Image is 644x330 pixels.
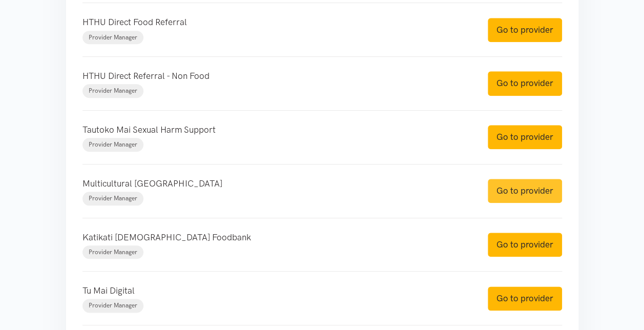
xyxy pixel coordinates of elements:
[82,284,467,298] p: Tu Mai Digital
[488,18,562,42] a: Go to provider
[89,34,137,41] span: Provider Manager
[82,231,467,244] p: Katikati [DEMOGRAPHIC_DATA] Foodbank
[82,177,467,191] p: Multicultural [GEOGRAPHIC_DATA]
[89,87,137,94] span: Provider Manager
[82,123,467,137] p: Tautoko Mai Sexual Harm Support
[82,69,467,83] p: HTHU Direct Referral - Non Food
[488,233,562,257] a: Go to provider
[89,141,137,148] span: Provider Manager
[488,125,562,149] a: Go to provider
[488,286,562,311] a: Go to provider
[89,302,137,309] span: Provider Manager
[89,195,137,202] span: Provider Manager
[89,249,137,256] span: Provider Manager
[82,15,467,29] p: HTHU Direct Food Referral
[488,71,562,95] a: Go to provider
[488,179,562,203] a: Go to provider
